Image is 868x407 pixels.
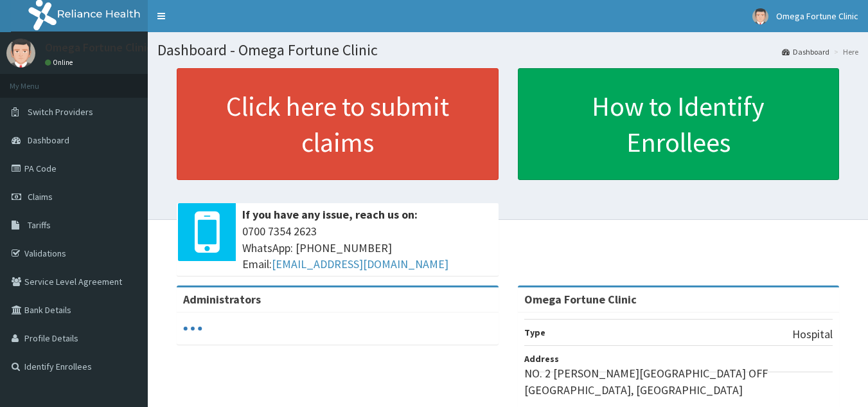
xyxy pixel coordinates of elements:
[157,42,858,59] h1: Dashboard - Omega Fortune Clinic
[28,219,51,231] span: Tariffs
[524,327,545,338] b: Type
[524,292,637,307] strong: Omega Fortune Clinic
[28,191,53,203] span: Claims
[782,46,829,57] a: Dashboard
[524,365,833,398] p: NO. 2 [PERSON_NAME][GEOGRAPHIC_DATA] OFF [GEOGRAPHIC_DATA], [GEOGRAPHIC_DATA]
[272,257,448,271] a: [EMAIL_ADDRESS][DOMAIN_NAME]
[183,319,202,338] svg: audio-loading
[45,58,76,67] a: Online
[242,207,418,222] b: If you have any issue, reach us on:
[792,326,833,343] p: Hospital
[524,353,559,365] b: Address
[28,134,69,146] span: Dashboard
[177,68,499,180] a: Click here to submit claims
[831,46,858,57] li: Here
[776,10,858,22] span: Omega Fortune Clinic
[45,42,152,53] p: Omega Fortune Clinic
[6,39,35,68] img: User Image
[28,106,93,118] span: Switch Providers
[183,292,261,307] b: Administrators
[242,223,492,273] span: 0700 7354 2623 WhatsApp: [PHONE_NUMBER] Email:
[518,68,840,180] a: How to Identify Enrollees
[752,8,768,24] img: User Image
